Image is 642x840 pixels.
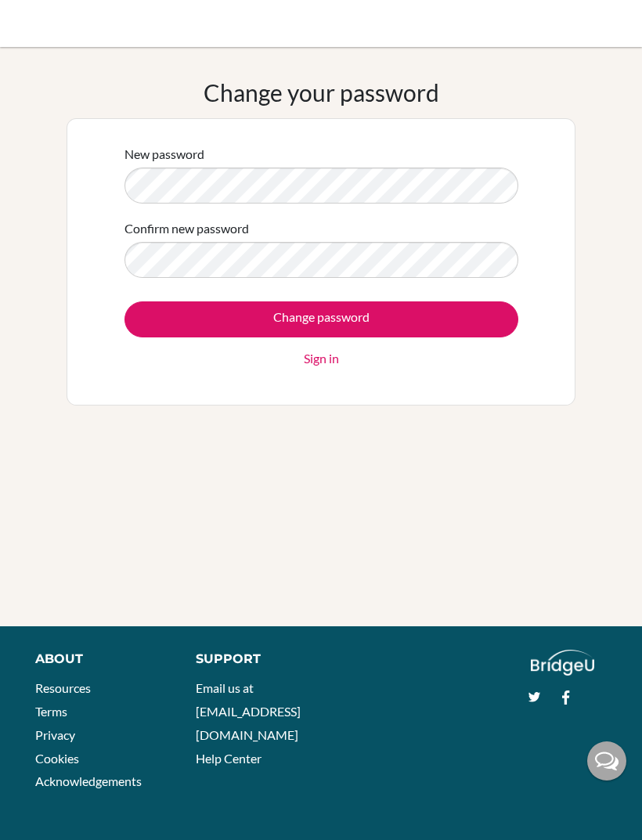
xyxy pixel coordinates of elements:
[196,751,261,766] a: Help Center
[35,680,91,695] a: Resources
[35,650,160,669] div: About
[35,727,75,742] a: Privacy
[196,650,307,669] div: Support
[196,680,301,741] a: Email us at [EMAIL_ADDRESS][DOMAIN_NAME]
[531,650,594,676] img: logo_white@2x-f4f0deed5e89b7ecb1c2cc34c3e3d731f90f0f143d5ea2071677605dd97b5244.png
[35,773,142,788] a: Acknowledgements
[304,349,339,368] a: Sign in
[35,751,79,766] a: Cookies
[124,219,249,238] label: Confirm new password
[124,145,204,164] label: New password
[204,78,439,106] h1: Change your password
[35,704,67,719] a: Terms
[124,301,518,337] input: Change password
